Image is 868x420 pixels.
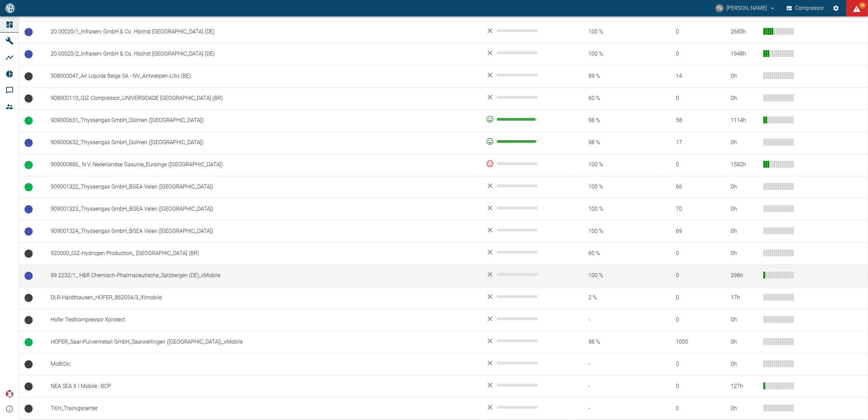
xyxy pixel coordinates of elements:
[665,316,720,324] span: 0
[25,139,33,147] span: Betriebsbereit
[45,87,480,109] td: 908000110_GIZ-Compressor_UNIVERSIDADE [GEOGRAPHIC_DATA] (BR)
[486,27,567,35] div: No data
[731,272,758,280] div: 298 h
[486,270,567,279] div: No data
[25,94,33,103] span: Keine Daten
[45,353,480,375] td: MoBiDic
[731,227,758,235] div: 0 h
[45,287,480,309] td: DLR-Hardthausen_HOFER_862054/3_XImobile
[731,250,758,257] div: 0 h
[578,227,654,235] span: 100 %
[5,390,14,398] img: Xplore Logo
[665,360,720,368] span: 0
[25,28,33,36] span: Betriebsbereit
[731,294,758,302] div: 17 h
[715,4,724,12] div: TG
[578,183,654,191] span: 100 %
[830,2,842,14] button: Einstellungen
[25,294,33,302] span: Keine Daten
[578,294,654,302] span: 2 %
[731,183,758,191] div: 0 h
[578,272,654,280] span: 100 %
[45,132,480,154] td: 909000632_Thyssengas GmbH_Dülmen ([GEOGRAPHIC_DATA])
[665,272,720,280] span: 0
[45,397,480,420] td: TKH_Trainigscenter
[25,405,33,413] span: Keine Daten
[731,338,758,346] div: 0 h
[665,50,720,58] span: 0
[665,405,720,412] span: 0
[486,160,567,168] div: 0 %
[731,139,758,147] div: 0 h
[578,405,654,412] span: -
[45,265,480,287] td: 99.2232/1_ H&R Chemisch-Pharmazeutische_Salzbergen (DE)_xMobile
[45,109,480,132] td: 909000631_Thyssengas GmbH_Dülmen ([GEOGRAPHIC_DATA])
[665,205,720,213] span: 70
[486,248,567,256] div: No data
[731,360,758,368] div: 0 h
[665,382,720,390] span: 0
[665,28,720,36] span: 0
[25,183,33,191] span: Betrieb
[486,315,567,323] div: No data
[731,28,758,36] div: 2685 h
[578,360,654,368] span: -
[578,139,654,147] span: 98 %
[25,117,33,125] span: Betrieb
[486,403,567,411] div: No data
[45,154,480,176] td: 909000886_ N.V. Nederlandse Gasunie_Eursinge ([GEOGRAPHIC_DATA])
[25,338,33,346] span: Betrieb
[578,117,654,124] span: 98 %
[731,117,758,124] div: 1114 h
[578,50,654,58] span: 100 %
[25,161,33,169] span: Betrieb
[714,2,777,14] button: thomas.gregoir@neuman-esser.com
[45,198,480,220] td: 909001323_Thyssengas GmbH_BGEA Velen ([GEOGRAPHIC_DATA])
[731,205,758,213] div: 0 h
[25,360,33,369] span: Keine Daten
[25,72,33,80] span: Keine Daten
[578,94,654,102] span: 60 %
[486,381,567,389] div: No data
[731,72,758,80] div: 0 h
[5,3,15,13] img: logo
[785,2,826,14] button: Compressor
[486,337,567,345] div: No data
[665,338,720,346] span: 1000
[731,382,758,390] div: 127 h
[486,49,567,57] div: No data
[665,227,720,235] span: 69
[45,309,480,331] td: Hofer Testkompressor Xprotect
[731,50,758,58] div: 1948 h
[859,2,866,9] span: 94
[45,242,480,265] td: 920000_GIZ-Hydrogen Production_ [GEOGRAPHIC_DATA] (BR)
[25,50,33,58] span: Betriebsbereit
[578,161,654,169] span: 100 %
[486,71,567,79] div: No data
[731,316,758,324] div: 0 h
[731,94,758,102] div: 0 h
[578,316,654,324] span: -
[45,21,480,43] td: 20.00020/1_Infraserv GmbH & Co. Höchst [GEOGRAPHIC_DATA] (DE)
[486,93,567,101] div: No data
[25,272,33,280] span: Betriebsbereit
[665,161,720,169] span: 0
[486,226,567,234] div: No data
[578,205,654,213] span: 100 %
[486,359,567,367] div: No data
[578,28,654,36] span: 100 %
[665,117,720,124] span: 58
[665,72,720,80] span: 14
[486,182,567,190] div: No data
[45,220,480,242] td: 909001324_Thyssengas GmbH_BGEA Velen ([GEOGRAPHIC_DATA])
[486,115,567,123] div: 95 %
[731,405,758,412] div: 0 h
[25,316,33,324] span: Keine Daten
[578,338,654,346] span: 98 %
[45,176,480,198] td: 909001322_Thyssengas GmbH_BGEA Velen ([GEOGRAPHIC_DATA])
[25,250,33,258] span: Keine Daten
[665,139,720,147] span: 17
[665,250,720,257] span: 0
[45,331,480,353] td: HOFER_Saar-Pulvermetall GmbH_Saarwellingen ([GEOGRAPHIC_DATA])_xMobile
[25,227,33,236] span: Betriebsbereit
